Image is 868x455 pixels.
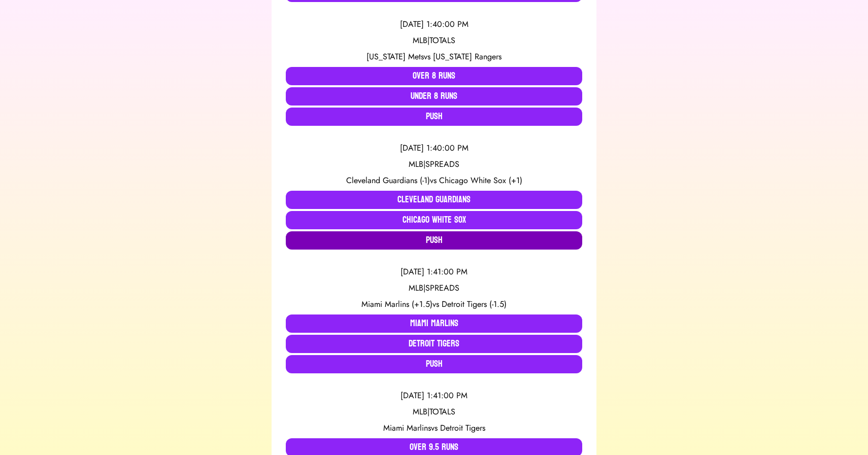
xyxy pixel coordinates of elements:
span: [US_STATE] Mets [366,51,424,62]
button: Under 8 Runs [286,87,582,106]
div: vs [286,422,582,434]
span: Detroit Tigers (-1.5) [442,298,507,310]
div: vs [286,51,582,63]
button: Miami Marlins [286,314,582,333]
button: Push [286,108,582,126]
div: [DATE] 1:41:00 PM [286,266,582,278]
div: MLB | SPREADS [286,282,582,294]
button: Push [286,355,582,373]
button: Chicago White Sox [286,211,582,229]
span: [US_STATE] Rangers [433,51,502,62]
div: MLB | SPREADS [286,158,582,170]
button: Detroit Tigers [286,335,582,353]
div: MLB | TOTALS [286,406,582,418]
span: Miami Marlins (+1.5) [361,298,432,310]
button: Push [286,231,582,250]
span: Detroit Tigers [440,422,485,434]
span: Cleveland Guardians (-1) [346,174,430,186]
div: vs [286,298,582,310]
button: Cleveland Guardians [286,191,582,209]
span: Chicago White Sox (+1) [439,174,522,186]
div: [DATE] 1:40:00 PM [286,18,582,30]
div: [DATE] 1:41:00 PM [286,390,582,402]
div: [DATE] 1:40:00 PM [286,142,582,154]
div: vs [286,174,582,187]
div: MLB | TOTALS [286,34,582,47]
span: Miami Marlins [383,422,431,434]
button: Over 8 Runs [286,67,582,85]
